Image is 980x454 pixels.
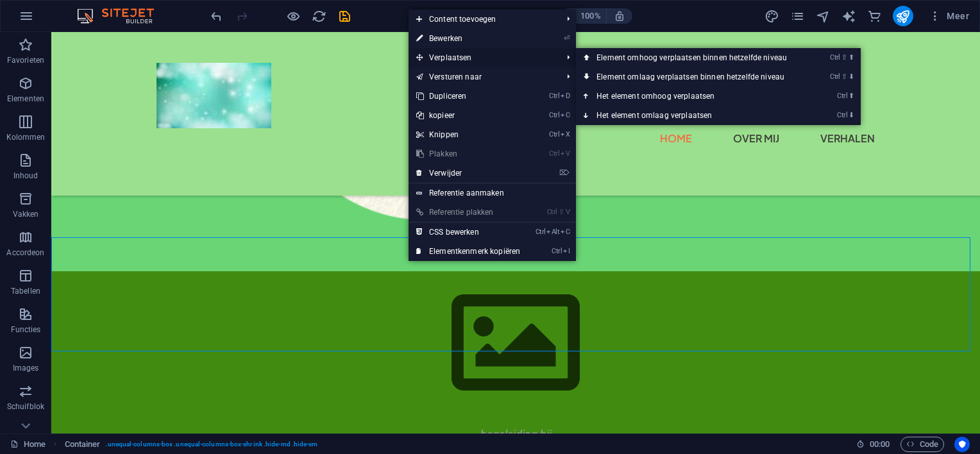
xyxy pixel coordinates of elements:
button: undo [208,8,224,24]
button: navigator [816,8,831,24]
a: Referentie aanmaken [409,183,576,203]
span: Meer [929,10,969,22]
i: C [561,228,570,236]
p: Accordeon [6,248,44,258]
i: Design (Ctrl+Alt+Y) [765,9,779,24]
i: ⬆ [849,53,854,62]
i: AI Writer [841,9,856,24]
i: ⇧ [841,53,847,62]
p: Vakken [13,209,39,219]
p: Schuifblok [7,401,44,412]
i: Ctrl [837,92,847,100]
a: Versturen naar [409,67,557,87]
a: Ctrl⇧⬆Element omhoog verplaatsen binnen hetzelfde niveau [576,48,813,67]
i: X [561,130,570,139]
span: Klik om te selecteren, dubbelklik om te bewerken [65,437,101,452]
button: pages [790,8,806,24]
button: Usercentrics [954,437,970,452]
i: ⌦ [559,169,570,177]
i: Pagina opnieuw laden [312,9,326,24]
i: ⬇ [849,111,854,119]
i: V [561,149,570,158]
span: : [879,439,881,449]
i: Ctrl [549,111,559,119]
i: Ongedaan maken: Elementen verplaatsen (Ctrl+Z) [209,9,224,24]
i: V [566,208,570,216]
a: Ctrl⬇Het element omlaag verplaatsen [576,106,813,125]
p: Elementen [7,94,44,104]
i: Stel bij het wijzigen van de grootte van de weergegeven website automatisch het juist zoomniveau ... [614,10,625,22]
i: ⬇ [849,72,854,81]
a: CtrlIElementkenmerk kopiëren [409,242,528,261]
i: ⇧ [841,72,847,81]
span: Content toevoegen [409,10,557,29]
i: Navigator [816,9,831,24]
a: Ctrl⇧VReferentie plakken [409,203,528,222]
i: Opslaan (Ctrl+S) [337,9,352,24]
nav: breadcrumb [65,437,318,452]
i: Pagina's (Ctrl+Alt+S) [790,9,805,24]
button: Code [900,437,944,452]
i: ⇧ [559,208,564,216]
button: publish [893,6,913,26]
h6: Sessietijd [856,437,890,452]
img: Editor Logo [74,8,170,24]
button: commerce [867,8,883,24]
p: Favorieten [7,55,44,65]
button: 100% [561,8,607,24]
h6: 100% [580,8,601,24]
span: . unequal-columns-box .unequal-columns-box-shrink .hide-md .hide-sm [105,437,317,452]
i: Ctrl [536,228,546,236]
p: Kolommen [6,132,46,142]
i: C [561,111,570,119]
button: design [765,8,780,24]
span: Code [906,437,938,452]
i: Commerce [867,9,882,24]
i: Ctrl [547,208,557,216]
button: Meer [924,6,974,26]
i: Ctrl [837,111,847,119]
i: Ctrl [552,247,562,255]
i: Publiceren [895,9,910,24]
a: CtrlAltCCSS bewerken [409,223,528,242]
p: Images [13,363,39,373]
i: Alt [546,228,559,236]
a: CtrlVPlakken [409,144,528,164]
span: Verplaatsen [409,48,557,67]
button: text_generator [841,8,857,24]
p: Tabellen [11,286,40,296]
p: Functies [11,324,41,335]
i: Ctrl [830,72,840,81]
a: CtrlCkopieer [409,106,528,125]
i: I [563,247,570,255]
i: D [561,92,570,100]
i: ⬆ [849,92,854,100]
a: Ctrl⬆Het element omhoog verplaatsen [576,87,813,106]
p: Inhoud [13,171,38,181]
a: CtrlXKnippen [409,125,528,144]
i: Ctrl [830,53,840,62]
a: CtrlDDupliceren [409,87,528,106]
a: Klik om selectie op te heffen, dubbelklik om Pagina's te open [10,437,46,452]
span: 00 00 [870,437,890,452]
i: Ctrl [549,92,559,100]
a: ⏎Bewerken [409,29,528,48]
a: Ctrl⇧⬇Element omlaag verplaatsen binnen hetzelfde niveau [576,67,813,87]
button: save [337,8,352,24]
i: Ctrl [549,149,559,158]
i: Ctrl [549,130,559,139]
button: reload [311,8,326,24]
a: ⌦Verwijder [409,164,528,183]
i: ⏎ [564,34,570,42]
